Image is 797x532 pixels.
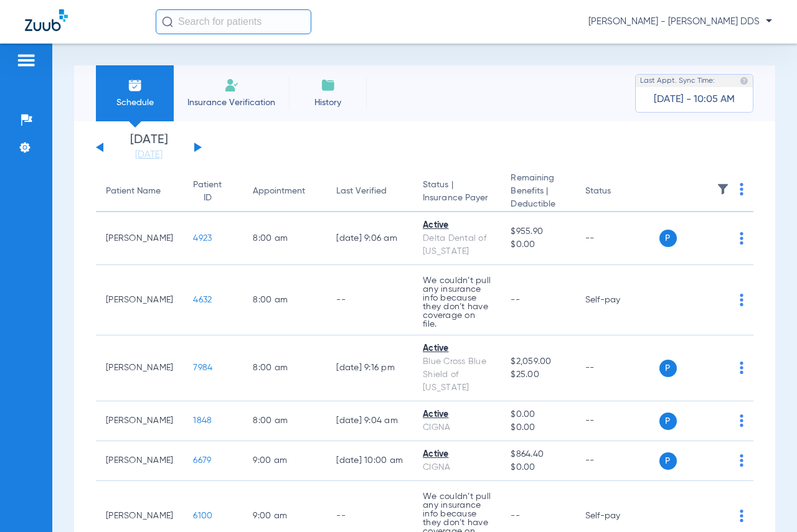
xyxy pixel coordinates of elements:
[511,238,565,251] span: $0.00
[193,296,212,304] span: 4632
[326,335,413,401] td: [DATE] 9:16 PM
[423,355,491,394] div: Blue Cross Blue Shield of [US_STATE]
[659,360,677,377] span: P
[243,441,326,481] td: 9:00 AM
[111,134,186,161] li: [DATE]
[511,408,565,421] span: $0.00
[162,16,173,27] img: Search Icon
[96,335,183,401] td: [PERSON_NAME]
[96,401,183,441] td: [PERSON_NAME]
[740,362,743,374] img: group-dot-blue.svg
[16,53,36,68] img: hamburger-icon
[326,212,413,265] td: [DATE] 9:06 AM
[740,232,743,245] img: group-dot-blue.svg
[224,78,239,93] img: Manual Insurance Verification
[111,149,186,161] a: [DATE]
[243,401,326,441] td: 8:00 AM
[511,421,565,434] span: $0.00
[423,276,491,329] p: We couldn’t pull any insurance info because they don’t have coverage on file.
[640,75,715,87] span: Last Appt. Sync Time:
[96,441,183,481] td: [PERSON_NAME]
[105,96,164,109] span: Schedule
[96,265,183,335] td: [PERSON_NAME]
[193,511,212,520] span: 6100
[336,185,387,198] div: Last Verified
[326,265,413,335] td: --
[423,448,491,461] div: Active
[740,454,743,467] img: group-dot-blue.svg
[575,335,659,401] td: --
[106,185,173,198] div: Patient Name
[423,421,491,434] div: CIGNA
[717,183,729,195] img: filter.svg
[243,335,326,401] td: 8:00 AM
[575,441,659,481] td: --
[735,472,797,532] iframe: Chat Widget
[423,192,491,205] span: Insurance Payer
[193,456,211,465] span: 6679
[253,185,316,198] div: Appointment
[336,185,403,198] div: Last Verified
[321,78,336,93] img: History
[575,212,659,265] td: --
[511,511,520,520] span: --
[183,96,280,109] span: Insurance Verification
[96,212,183,265] td: [PERSON_NAME]
[106,185,161,198] div: Patient Name
[193,363,212,372] span: 7984
[659,230,677,247] span: P
[128,78,143,93] img: Schedule
[659,413,677,430] span: P
[740,294,743,306] img: group-dot-blue.svg
[511,198,565,211] span: Deductible
[193,416,212,425] span: 1848
[423,232,491,258] div: Delta Dental of [US_STATE]
[511,225,565,238] span: $955.90
[575,172,659,212] th: Status
[511,461,565,474] span: $0.00
[253,185,305,198] div: Appointment
[511,355,565,368] span: $2,059.00
[193,234,212,243] span: 4923
[156,9,311,34] input: Search for patients
[511,368,565,381] span: $25.00
[243,265,326,335] td: 8:00 AM
[501,172,575,212] th: Remaining Benefits |
[423,461,491,474] div: CIGNA
[193,179,233,205] div: Patient ID
[575,401,659,441] td: --
[511,448,565,461] span: $864.40
[740,183,743,195] img: group-dot-blue.svg
[193,179,222,205] div: Patient ID
[423,219,491,232] div: Active
[740,414,743,427] img: group-dot-blue.svg
[575,265,659,335] td: Self-pay
[423,342,491,355] div: Active
[326,401,413,441] td: [DATE] 9:04 AM
[25,9,68,31] img: Zuub Logo
[588,16,772,28] span: [PERSON_NAME] - [PERSON_NAME] DDS
[423,408,491,421] div: Active
[659,452,677,470] span: P
[243,212,326,265] td: 8:00 AM
[511,296,520,304] span: --
[413,172,501,212] th: Status |
[740,77,748,85] img: last sync help info
[654,93,735,106] span: [DATE] - 10:05 AM
[326,441,413,481] td: [DATE] 10:00 AM
[298,96,357,109] span: History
